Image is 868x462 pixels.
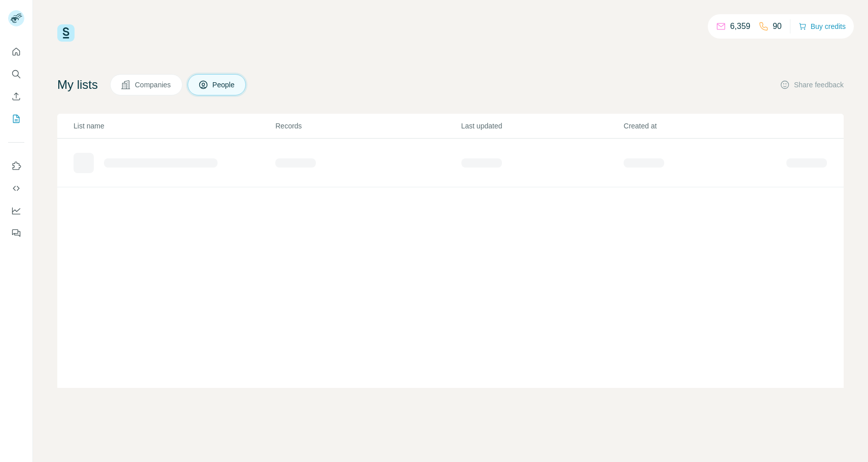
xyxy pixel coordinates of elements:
[730,20,750,32] p: 6,359
[780,80,844,90] button: Share feedback
[8,179,24,197] button: Use Surfe API
[135,80,172,90] span: Companies
[8,157,24,175] button: Use Surfe on LinkedIn
[8,224,24,242] button: Feedback
[8,87,24,106] button: Enrich CSV
[74,121,274,131] p: List name
[275,121,460,131] p: Records
[461,121,623,131] p: Last updated
[57,77,98,93] h4: My lists
[212,80,236,90] span: People
[8,110,24,128] button: My lists
[8,65,24,83] button: Search
[57,24,75,42] img: Surfe Logo
[773,20,782,32] p: 90
[8,43,24,61] button: Quick start
[8,202,24,220] button: Dashboard
[624,121,785,131] p: Created at
[799,19,846,34] button: Buy credits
